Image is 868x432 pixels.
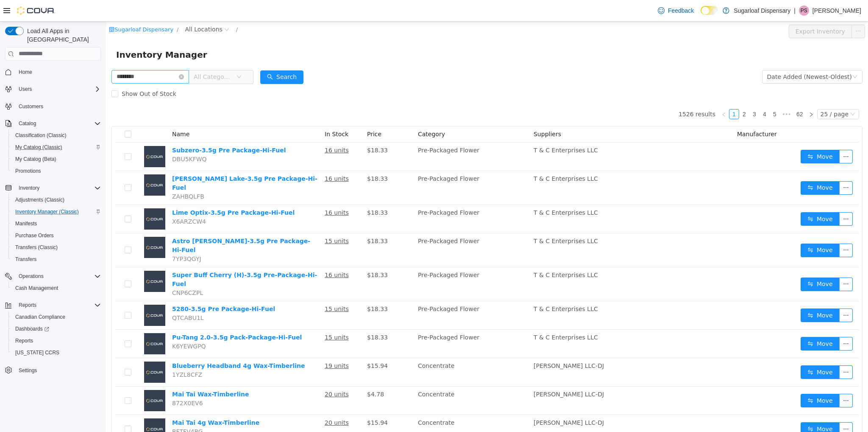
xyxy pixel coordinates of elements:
a: Purchase Orders [12,230,57,241]
span: My Catalog (Beta) [12,154,101,164]
button: Users [15,84,35,94]
button: Transfers (Classic) [8,241,104,253]
u: 16 units [219,154,243,160]
button: Canadian Compliance [8,311,104,323]
a: Lime Optix-3.5g Pre Package-Hi-Fuel [66,188,189,194]
a: My Catalog (Classic) [12,142,66,152]
button: icon: swapMove [695,191,734,204]
button: My Catalog (Beta) [8,153,104,165]
span: Settings [15,365,101,375]
a: Subzero-3.5g Pre Package-Hi-Fuel [66,125,180,132]
button: icon: ellipsis [733,401,747,414]
span: Name [66,109,83,116]
span: Feedback [668,6,694,15]
button: icon: swapMove [695,315,734,329]
span: ZAHBQLFB [66,171,98,178]
button: icon: ellipsis [733,256,747,269]
button: icon: swapMove [695,344,734,357]
td: Concentrate [309,365,424,393]
span: K6YEWGPQ [66,321,100,328]
button: icon: swapMove [695,287,734,300]
td: Concentrate [309,337,424,365]
td: Pre-Packaged Flower [309,280,424,308]
u: 15 units [219,312,243,319]
span: Load All Apps in [GEOGRAPHIC_DATA] [24,27,101,44]
li: Next Page [700,87,710,98]
li: 2 [633,87,643,98]
span: Classification (Classic) [12,130,101,140]
a: My Catalog (Beta) [12,154,60,164]
span: Catalog [15,118,101,129]
a: Canadian Compliance [12,312,69,322]
span: $18.33 [261,216,282,223]
a: 62 [688,88,700,97]
i: icon: down [131,53,136,59]
input: Dark Mode [701,6,718,15]
li: 3 [643,87,654,98]
span: Home [15,67,101,77]
button: Inventory [15,183,43,193]
button: [US_STATE] CCRS [8,347,104,359]
span: My Catalog (Beta) [15,156,56,163]
img: Super Buff Cherry (H)-3.5g Pre-Package-Hi-Fuel placeholder [38,249,59,270]
nav: Complex example [5,62,101,398]
span: Promotions [15,168,41,174]
button: icon: ellipsis [733,222,747,236]
button: icon: ellipsis [746,3,759,17]
a: Home [15,67,36,77]
a: 4 [654,88,663,97]
u: 16 units [219,250,243,257]
span: Dashboards [12,324,101,334]
span: $18.33 [261,312,282,319]
span: / [71,5,72,11]
td: Concentrate [309,393,424,422]
a: icon: shopSugarloaf Dispensary [3,5,67,11]
button: icon: ellipsis [733,315,747,329]
span: 1YZL8CFZ [66,350,96,356]
button: Users [2,83,104,95]
button: icon: ellipsis [733,344,747,357]
span: Dark Mode [701,15,701,15]
span: Catalog [19,120,36,127]
span: Transfers [12,254,101,264]
u: 16 units [219,125,243,132]
span: 872X0EV6 [66,378,97,385]
span: Manifests [12,219,101,229]
button: Inventory [2,182,104,194]
img: Mai Tai 4g Wax-Timberline placeholder [38,397,59,418]
p: Sugarloaf Dispensary [734,6,790,16]
td: Pre-Packaged Flower [309,183,424,212]
td: Pre-Packaged Flower [309,246,424,280]
span: $15.94 [261,341,282,348]
button: icon: swapMove [695,128,734,142]
span: Inventory Manager (Classic) [15,208,79,215]
span: Home [19,69,32,76]
img: Mai Tai Wax-Timberline placeholder [38,368,59,390]
div: Date Added (Newest-Oldest) [661,49,746,62]
span: Show Out of Stock [12,69,74,76]
span: $18.33 [261,250,282,257]
button: My Catalog (Classic) [8,141,104,153]
span: $18.33 [261,125,282,132]
button: icon: ellipsis [733,191,747,204]
span: T & C Enterprises LLC [428,125,492,132]
span: $15.94 [261,398,282,404]
button: Purchase Orders [8,230,104,241]
a: Blueberry Headband 4g Wax-Timberline [66,341,199,348]
span: Suppliers [428,109,455,116]
button: Catalog [2,118,104,129]
button: Transfers [8,253,104,265]
u: 16 units [219,188,243,194]
i: icon: left [615,90,620,95]
span: Canadian Compliance [15,314,65,320]
u: 15 units [219,284,243,291]
span: T & C Enterprises LLC [428,188,492,194]
span: Price [261,109,275,116]
span: Category [312,109,339,116]
button: icon: ellipsis [733,372,747,386]
button: icon: swapMove [695,160,734,173]
a: Manifests [12,219,40,229]
span: CNP6CZPL [66,268,97,275]
a: Customers [15,101,47,112]
span: Purchase Orders [15,232,54,239]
